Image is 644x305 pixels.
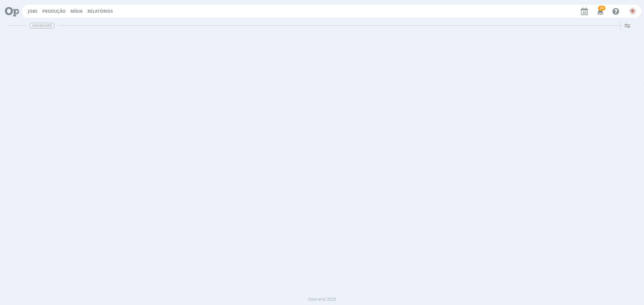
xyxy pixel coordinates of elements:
[628,5,637,17] button: A
[86,9,115,14] button: Relatórios
[88,8,113,14] a: Relatórios
[593,5,607,17] button: 39
[29,23,55,28] span: Dashboard
[28,8,38,14] a: Jobs
[629,7,637,15] img: A
[26,9,40,14] button: Jobs
[70,8,83,14] a: Mídia
[68,9,85,14] button: Mídia
[598,6,605,11] span: 39
[42,8,66,14] a: Produção
[40,9,68,14] button: Produção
